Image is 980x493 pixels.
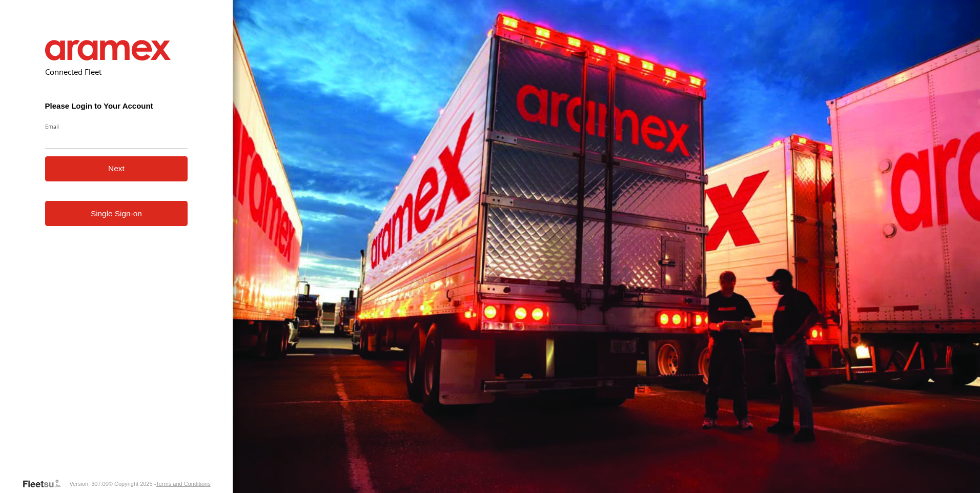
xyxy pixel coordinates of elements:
h2: Connected Fleet [45,67,188,77]
button: Next [45,156,188,181]
a: Terms and Conditions [156,481,210,487]
label: Email [45,122,188,130]
div: © Copyright 2025 - [109,481,211,487]
div: Version: 307.00 [69,481,108,487]
h3: Please Login to Your Account [45,101,188,110]
a: Single Sign-on [45,201,188,226]
a: Visit our Website [22,479,69,489]
img: Aramex [45,40,171,60]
